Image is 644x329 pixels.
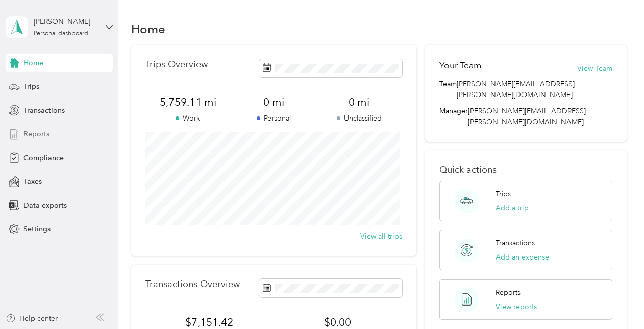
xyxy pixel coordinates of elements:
button: Help center [6,313,58,324]
span: Taxes [23,176,42,187]
span: Manager [439,106,468,127]
p: Quick actions [439,165,612,175]
p: Transactions [496,238,535,248]
h1: Home [131,24,165,34]
span: Transactions [23,105,65,116]
span: Reports [23,129,49,139]
span: 0 mi [316,95,402,109]
p: Trips Overview [145,59,208,70]
span: [PERSON_NAME][EMAIL_ADDRESS][PERSON_NAME][DOMAIN_NAME] [468,107,586,126]
span: [PERSON_NAME][EMAIL_ADDRESS][PERSON_NAME][DOMAIN_NAME] [457,79,612,100]
button: View all trips [360,231,402,242]
div: [PERSON_NAME] [34,16,97,27]
button: Add an expense [496,252,549,263]
h2: Your Team [439,59,481,72]
p: Transactions Overview [145,279,240,290]
p: Trips [496,189,511,199]
iframe: Everlance-gr Chat Button Frame [587,272,644,329]
div: Personal dashboard [34,31,88,37]
span: Data exports [23,200,67,211]
p: Personal [231,113,316,124]
p: Reports [496,287,521,298]
span: 5,759.11 mi [145,95,231,109]
p: Unclassified [316,113,402,124]
span: Settings [23,224,51,234]
span: Team [439,79,457,100]
p: Work [145,113,231,124]
button: View Team [577,63,612,74]
span: 0 mi [231,95,316,109]
span: Home [23,58,43,68]
button: Add a trip [496,203,529,214]
span: Compliance [23,153,64,163]
button: View reports [496,301,537,312]
span: Trips [23,81,39,92]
